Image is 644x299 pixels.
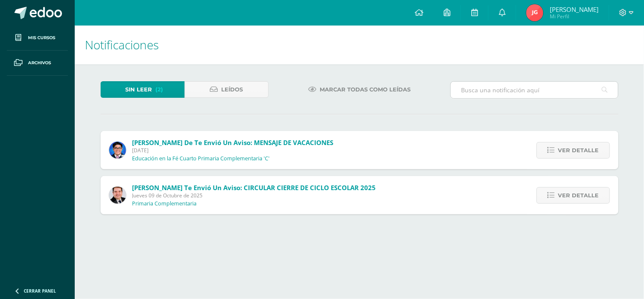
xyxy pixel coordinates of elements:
[109,142,126,159] img: 038ac9c5e6207f3bea702a86cda391b3.png
[550,5,599,14] span: [PERSON_NAME]
[28,34,55,41] span: Mis cursos
[558,188,599,203] span: Ver detalle
[7,51,68,76] a: Archivos
[185,81,269,98] a: Leídos
[28,60,51,66] span: Archivos
[126,82,152,97] span: Sin leer
[109,187,126,204] img: 57933e79c0f622885edf5cfea874362b.png
[451,82,618,98] input: Busca una notificación aquí
[101,81,185,98] a: Sin leer(2)
[85,37,159,53] span: Notificaciones
[132,138,334,147] span: [PERSON_NAME] de te envió un aviso: MENSAJE DE VACACIONES
[132,183,376,192] span: [PERSON_NAME] te envió un aviso: CIRCULAR CIERRE DE CICLO ESCOLAR 2025
[132,155,270,162] p: Educación en la Fé Cuarto Primaria Complementaria 'C'
[320,82,411,97] span: Marcar todas como leídas
[7,26,68,51] a: Mis cursos
[526,4,543,21] img: 755a916ba4ab46734fa13e1076714049.png
[156,82,163,97] span: (2)
[558,142,599,158] span: Ver detalle
[132,192,376,199] span: Jueves 09 de Octubre de 2025
[550,13,599,20] span: Mi Perfil
[298,81,421,98] a: Marcar todas como leídas
[132,200,197,207] p: Primaria Complementaria
[222,82,243,97] span: Leídos
[132,147,334,154] span: [DATE]
[24,288,56,294] span: Cerrar panel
